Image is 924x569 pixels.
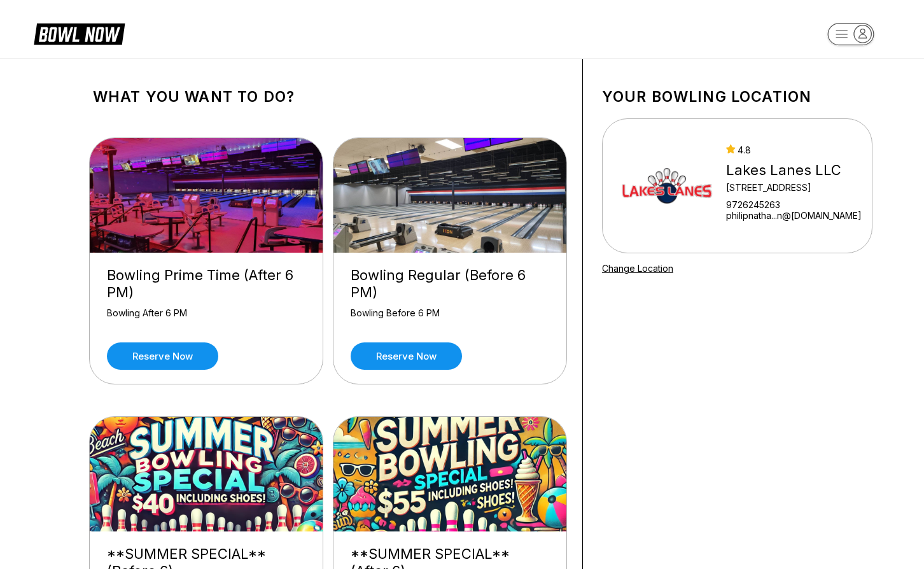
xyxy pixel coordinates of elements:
div: Bowling Before 6 PM [351,307,549,330]
div: 9726245263 [726,199,862,210]
img: Bowling Prime Time (After 6 PM) [90,138,324,253]
div: Bowling Prime Time (After 6 PM) [107,267,305,301]
div: Bowling Regular (Before 6 PM) [351,267,549,301]
a: philipnatha...n@[DOMAIN_NAME] [726,210,862,221]
img: Lakes Lanes LLC [619,138,715,234]
img: **SUMMER SPECIAL** (After 6) [333,417,568,531]
img: Bowling Regular (Before 6 PM) [333,138,568,253]
div: Bowling After 6 PM [107,307,305,330]
h1: What you want to do? [93,88,563,106]
div: 4.8 [726,144,862,155]
h1: Your bowling location [602,88,872,106]
a: Reserve now [351,342,462,370]
div: [STREET_ADDRESS] [726,182,862,193]
div: Lakes Lanes LLC [726,162,862,179]
a: Change Location [602,263,673,274]
a: Reserve now [107,342,218,370]
img: **SUMMER SPECIAL** (Before 6) [90,417,324,531]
